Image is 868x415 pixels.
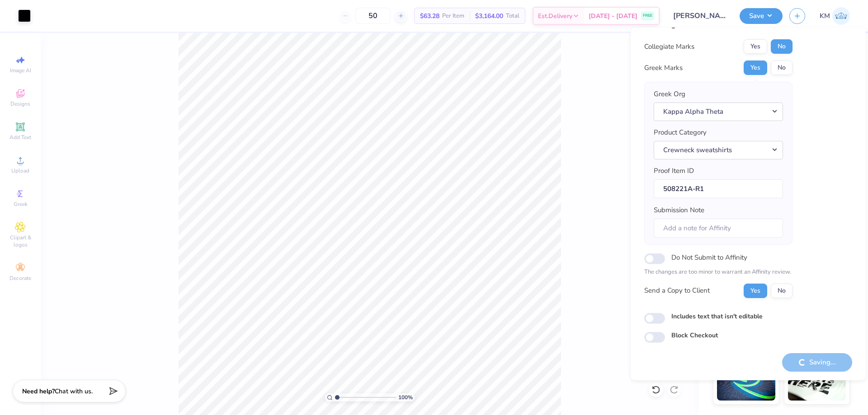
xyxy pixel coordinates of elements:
[654,219,783,238] input: Add a note for Affinity
[10,100,30,107] span: Designs
[654,205,704,215] label: Submission Note
[643,13,652,19] span: FREE
[744,284,767,298] button: Yes
[14,201,28,208] span: Greek
[820,7,850,25] a: KM
[355,8,391,24] input: – –
[740,8,783,24] button: Save
[644,42,694,52] div: Collegiate Marks
[771,39,793,54] button: No
[442,11,464,21] span: Per Item
[671,331,718,340] label: Block Checkout
[820,11,830,21] span: KM
[654,103,783,121] button: Kappa Alpha Theta
[644,268,793,277] p: The changes are too minor to warrant an Affinity review.
[671,252,747,263] label: Do Not Submit to Affinity
[55,387,93,396] span: Chat with us.
[654,166,694,176] label: Proof Item ID
[5,234,36,248] span: Clipart & logos
[771,284,793,298] button: No
[744,39,767,54] button: Yes
[506,11,519,21] span: Total
[654,127,707,138] label: Product Category
[10,67,31,74] span: Image AI
[644,63,683,73] div: Greek Marks
[22,387,55,396] strong: Need help?
[671,312,763,321] label: Includes text that isn't editable
[589,11,637,21] span: [DATE] - [DATE]
[475,11,503,21] span: $3,164.00
[654,141,783,159] button: Crewneck sweatshirts
[11,167,29,174] span: Upload
[398,393,413,401] span: 100 %
[9,275,31,282] span: Decorate
[420,11,439,21] span: $63.28
[654,89,685,99] label: Greek Org
[644,285,710,296] div: Send a Copy to Client
[771,61,793,75] button: No
[9,134,31,141] span: Add Text
[744,61,767,75] button: Yes
[832,7,850,25] img: Karl Michael Narciza
[666,7,733,25] input: Untitled Design
[538,11,572,21] span: Est. Delivery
